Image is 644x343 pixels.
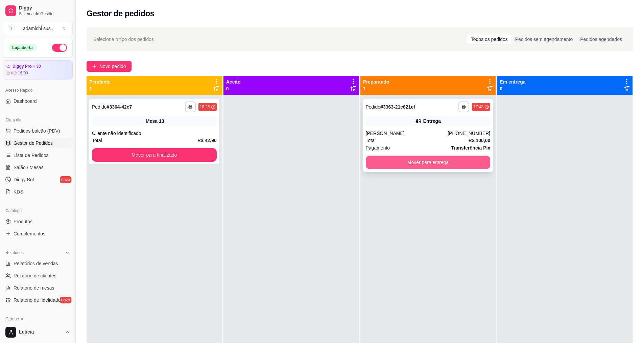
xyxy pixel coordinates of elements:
span: Diggy [19,5,70,11]
span: Relatório de mesas [14,284,54,291]
h2: Gestor de pedidos [87,8,154,19]
a: Salão / Mesas [3,162,73,173]
div: Cliente não identificado [92,130,217,137]
span: Salão / Mesas [14,164,44,171]
div: 17:43 [473,104,483,110]
button: Alterar Status [52,44,67,52]
a: Relatório de clientes [3,270,73,281]
div: 13 [159,118,164,124]
span: Diggy Bot [14,176,34,183]
button: Leticia [3,324,73,340]
p: 1 [89,85,111,92]
div: Tadamichi sus ... [21,25,54,32]
a: Lista de Pedidos [3,150,73,161]
div: Loja aberta [8,44,37,51]
span: KDS [14,188,23,195]
a: Produtos [3,216,73,227]
strong: # 3364-42c7 [107,104,132,110]
p: Aceito [226,78,241,85]
div: Entrega [423,118,441,124]
span: Relatório de clientes [14,272,56,279]
span: Relatório de fidelidade [14,297,61,303]
a: Gestor de Pedidos [3,138,73,148]
button: Mover para entrega [366,156,491,169]
p: Pendente [89,78,111,85]
a: DiggySistema de Gestão [3,3,73,19]
button: Mover para finalizado [92,148,217,162]
span: Lista de Pedidos [14,152,49,159]
div: [PERSON_NAME] [366,130,448,137]
a: Relatórios de vendas [3,258,73,269]
a: Dashboard [3,96,73,107]
strong: R$ 42,90 [197,138,217,143]
div: Dia a dia [3,115,73,125]
div: Catálogo [3,205,73,216]
button: Pedidos balcão (PDV) [3,125,73,136]
p: Em entrega [500,78,525,85]
span: Total [366,137,376,144]
span: Sistema de Gestão [19,11,70,17]
a: Diggy Botnovo [3,174,73,185]
span: Gestor de Pedidos [14,140,53,146]
button: Select a team [3,22,73,35]
span: Pedido [92,104,107,110]
a: Diggy Pro + 30até 16/09 [3,60,73,79]
a: Complementos [3,228,73,239]
div: Gerenciar [3,314,73,324]
div: [PHONE_NUMBER] [448,130,490,137]
span: Mesa [146,118,158,124]
strong: R$ 100,00 [469,138,491,143]
div: Todos os pedidos [467,35,511,44]
span: Produtos [14,218,32,225]
div: Acesso Rápido [3,85,73,96]
span: Relatórios de vendas [14,260,58,267]
button: Novo pedido [87,61,132,72]
span: Complementos [14,230,45,237]
span: Relatórios [5,250,24,255]
strong: # 3363-21c621ef [380,104,415,110]
strong: Transferência Pix [451,145,490,151]
span: T [8,25,15,32]
span: Pedidos balcão (PDV) [14,128,60,134]
span: Total [92,137,102,144]
article: até 16/09 [11,70,28,76]
p: 0 [226,85,241,92]
span: plus [92,64,97,69]
span: Selecione o tipo dos pedidos [93,36,154,43]
span: Dashboard [14,98,37,105]
span: Leticia [19,329,62,335]
div: Pedidos agendados [576,35,626,44]
p: 0 [500,85,525,92]
article: Diggy Pro + 30 [13,64,41,69]
a: Relatório de fidelidadenovo [3,295,73,305]
div: Pedidos sem agendamento [511,35,576,44]
span: Pagamento [366,144,390,152]
a: KDS [3,186,73,197]
span: Novo pedido [99,63,126,70]
a: Relatório de mesas [3,282,73,293]
div: 18:25 [200,104,210,110]
p: Preparando [363,78,389,85]
p: 1 [363,85,389,92]
span: Pedido [366,104,381,110]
